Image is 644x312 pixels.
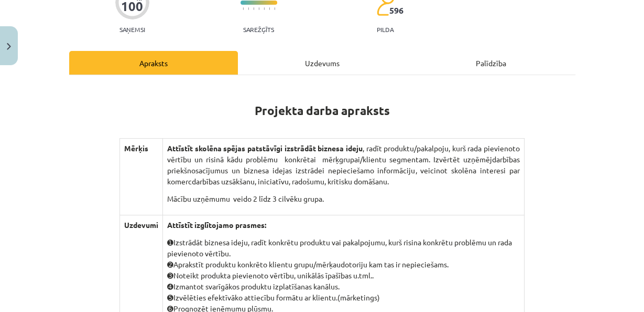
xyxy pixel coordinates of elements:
[258,7,259,10] img: icon-short-line-57e1e144782c952c97e751825c79c345078a6d821885a25fce030b3d8c18986b.svg
[167,220,266,230] strong: Attīstīt izglītojamo prasmes:
[407,51,575,75] div: Palīdzība
[377,26,394,33] p: pilda
[238,51,407,75] div: Uzdevums
[243,26,274,33] p: Sarežģīts
[124,220,158,230] b: Uzdevumi
[167,143,520,187] p: , radīt produktu/pakalpoju, kurš rada pievienoto vērtību un risinā kādu problēmu konkrētai mērķgr...
[389,6,403,15] span: 596
[274,7,275,10] img: icon-short-line-57e1e144782c952c97e751825c79c345078a6d821885a25fce030b3d8c18986b.svg
[248,7,249,10] img: icon-short-line-57e1e144782c952c97e751825c79c345078a6d821885a25fce030b3d8c18986b.svg
[7,43,11,50] img: icon-close-lesson-0947bae3869378f0d4975bcd49f059093ad1ed9edebbc8119c70593378902aed.svg
[269,7,270,10] img: icon-short-line-57e1e144782c952c97e751825c79c345078a6d821885a25fce030b3d8c18986b.svg
[253,7,254,10] img: icon-short-line-57e1e144782c952c97e751825c79c345078a6d821885a25fce030b3d8c18986b.svg
[124,143,148,153] b: Mērķis
[69,51,238,75] div: Apraksts
[167,193,520,204] p: Mācību uzņēmumu veido 2 līdz 3 cilvēku grupa.
[255,103,390,118] strong: Projekta darba apraksts
[264,7,265,10] img: icon-short-line-57e1e144782c952c97e751825c79c345078a6d821885a25fce030b3d8c18986b.svg
[115,26,149,33] p: Saņemsi
[243,7,244,10] img: icon-short-line-57e1e144782c952c97e751825c79c345078a6d821885a25fce030b3d8c18986b.svg
[167,143,363,153] strong: Attīstīt skolēna spējas patstāvīgi izstrādāt biznesa ideju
